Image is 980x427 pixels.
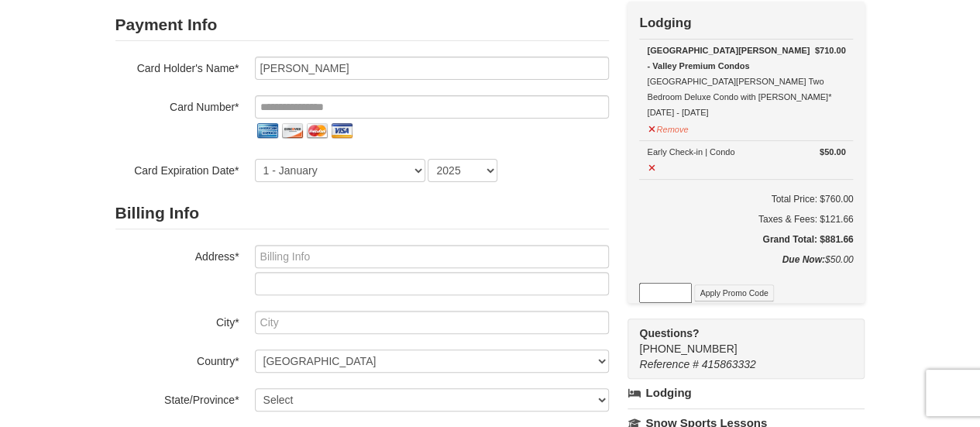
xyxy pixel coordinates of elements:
[639,191,853,207] h6: Total Price: $760.00
[304,119,329,143] img: mastercard.png
[115,95,239,115] label: Card Number*
[115,57,239,76] label: Card Holder's Name*
[255,245,609,268] input: Billing Info
[628,379,865,407] a: Lodging
[639,212,853,227] div: Taxes & Fees: $121.66
[329,119,354,143] img: visa.png
[639,325,837,355] span: [PHONE_NUMBER]
[255,311,609,334] input: City
[280,119,304,143] img: discover.png
[115,159,239,178] label: Card Expiration Date*
[639,358,698,370] span: Reference #
[115,9,609,41] h2: Payment Info
[115,245,239,264] label: Address*
[639,327,699,339] strong: Questions?
[255,57,609,80] input: Card Holder Name
[694,284,773,301] button: Apply Promo Code
[115,311,239,330] label: City*
[820,144,846,160] strong: $50.00
[647,46,810,71] strong: [GEOGRAPHIC_DATA][PERSON_NAME] - Valley Premium Condos
[639,15,691,30] strong: Lodging
[647,43,845,120] div: [GEOGRAPHIC_DATA][PERSON_NAME] Two Bedroom Deluxe Condo with [PERSON_NAME]* [DATE] - [DATE]
[639,232,853,247] h5: Grand Total: $881.66
[782,254,824,265] strong: Due Now:
[639,252,853,283] div: $50.00
[255,119,280,143] img: amex.png
[702,358,756,370] span: 415863332
[647,118,689,137] button: Remove
[115,388,239,408] label: State/Province*
[815,43,846,58] strong: $710.00
[115,198,609,229] h2: Billing Info
[639,140,853,179] td: Early Check-in | Condo
[115,350,239,369] label: Country*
